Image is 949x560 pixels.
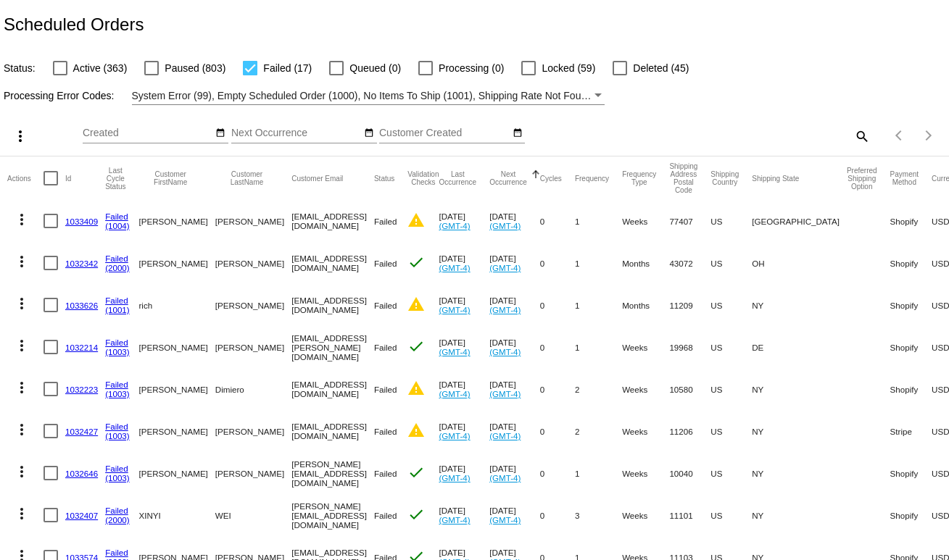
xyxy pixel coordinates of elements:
mat-cell: [DATE] [489,410,540,452]
mat-cell: [PERSON_NAME] [138,452,215,494]
a: (GMT-4) [489,263,521,272]
mat-cell: [DATE] [439,494,489,536]
mat-icon: more_vert [13,505,30,522]
mat-select: Filter by Processing Error Codes [132,87,605,105]
mat-cell: [DATE] [439,452,489,494]
mat-cell: Shopify [890,284,932,326]
span: Failed [374,217,397,226]
mat-cell: [PERSON_NAME] [215,410,291,452]
mat-cell: 0 [540,494,575,536]
a: (GMT-4) [489,305,521,314]
mat-cell: NY [752,368,847,410]
mat-cell: 2 [575,410,622,452]
a: Failed [105,338,128,347]
a: (GMT-4) [489,473,521,482]
a: (GMT-4) [439,263,470,272]
button: Change sorting for Id [65,174,71,183]
a: 1032427 [65,427,98,436]
mat-cell: [PERSON_NAME] [138,242,215,284]
button: Change sorting for ShippingState [752,174,799,183]
input: Next Occurrence [231,128,362,139]
mat-cell: [EMAIL_ADDRESS][PERSON_NAME][DOMAIN_NAME] [291,326,374,368]
a: (GMT-4) [489,515,521,525]
mat-cell: 0 [540,200,575,242]
mat-icon: more_vert [13,337,30,354]
mat-icon: warning [407,422,425,439]
mat-cell: [PERSON_NAME] [138,368,215,410]
mat-cell: 11101 [669,494,710,536]
a: (1004) [105,221,130,230]
a: (1003) [105,389,130,398]
mat-cell: 1 [575,452,622,494]
mat-cell: [DATE] [439,368,489,410]
span: Failed [374,301,397,310]
mat-header-cell: Validation Checks [407,156,439,200]
span: Status: [4,62,36,74]
mat-cell: rich [138,284,215,326]
mat-cell: OH [752,242,847,284]
mat-cell: Shopify [890,452,932,494]
a: (GMT-4) [439,515,470,525]
mat-cell: XINYI [138,494,215,536]
a: 1032407 [65,511,98,520]
mat-cell: [DATE] [439,242,489,284]
a: (1003) [105,473,130,482]
mat-cell: [EMAIL_ADDRESS][DOMAIN_NAME] [291,368,374,410]
a: Failed [105,296,128,305]
button: Change sorting for CustomerEmail [291,174,343,183]
button: Change sorting for NextOccurrenceUtc [489,170,527,186]
mat-cell: US [710,326,752,368]
mat-cell: DE [752,326,847,368]
mat-cell: 43072 [669,242,710,284]
mat-cell: Shopify [890,200,932,242]
a: (2000) [105,263,130,272]
span: Failed [374,511,397,520]
a: Failed [105,506,128,515]
mat-cell: [EMAIL_ADDRESS][DOMAIN_NAME] [291,410,374,452]
mat-icon: date_range [513,128,523,139]
mat-cell: 1 [575,326,622,368]
mat-icon: more_vert [13,211,30,228]
button: Change sorting for ShippingPostcode [669,162,697,194]
mat-cell: Weeks [622,326,669,368]
mat-cell: 10040 [669,452,710,494]
button: Change sorting for CustomerFirstName [138,170,202,186]
mat-cell: 0 [540,242,575,284]
mat-cell: [PERSON_NAME] [215,200,291,242]
mat-icon: more_vert [13,253,30,270]
mat-icon: warning [407,296,425,313]
mat-cell: US [710,368,752,410]
a: (GMT-4) [439,305,470,314]
mat-cell: NY [752,410,847,452]
h2: Scheduled Orders [4,14,144,35]
mat-cell: [DATE] [489,242,540,284]
mat-cell: [PERSON_NAME] [215,242,291,284]
a: Failed [105,422,128,431]
a: 1032646 [65,469,98,478]
input: Created [83,128,213,139]
mat-cell: [PERSON_NAME] [215,452,291,494]
mat-cell: 10580 [669,368,710,410]
mat-cell: [DATE] [439,200,489,242]
mat-cell: 19968 [669,326,710,368]
mat-cell: US [710,242,752,284]
mat-icon: more_vert [13,421,30,438]
mat-cell: [DATE] [489,200,540,242]
mat-icon: more_vert [12,128,29,145]
button: Previous page [885,121,914,150]
a: Failed [105,548,128,557]
mat-cell: Shopify [890,242,932,284]
span: Paused (803) [165,59,225,77]
a: (GMT-4) [489,389,521,398]
span: Failed (17) [263,59,312,77]
mat-icon: check [407,506,425,523]
a: Failed [105,254,128,263]
button: Change sorting for ShippingCountry [710,170,739,186]
mat-cell: 11209 [669,284,710,326]
button: Change sorting for FrequencyType [622,170,656,186]
a: (GMT-4) [489,221,521,230]
mat-cell: US [710,284,752,326]
button: Change sorting for PaymentMethod.Type [890,170,919,186]
mat-icon: warning [407,380,425,397]
a: (1001) [105,305,130,314]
